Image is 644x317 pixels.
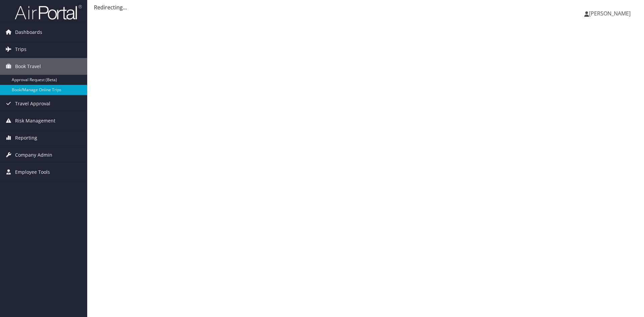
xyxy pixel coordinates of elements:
img: airportal-logo.png [15,4,82,20]
span: [PERSON_NAME] [589,10,631,17]
span: Book Travel [15,58,41,75]
span: Reporting [15,129,37,146]
span: Travel Approval [15,95,50,112]
span: Risk Management [15,112,55,129]
span: Dashboards [15,24,42,41]
span: Trips [15,41,26,58]
div: Redirecting... [94,3,637,11]
a: [PERSON_NAME] [584,3,637,23]
span: Company Admin [15,147,52,163]
span: Employee Tools [15,164,50,180]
